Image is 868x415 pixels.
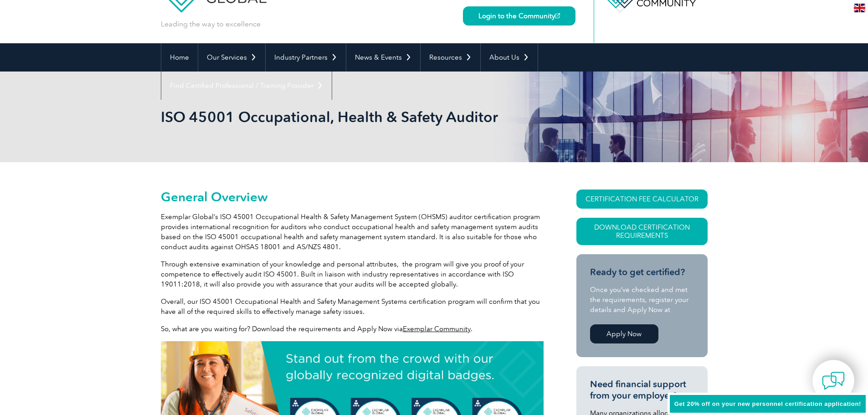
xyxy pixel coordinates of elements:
img: open_square.png [555,13,560,18]
p: Through extensive examination of your knowledge and personal attributes, the program will give yo... [161,259,544,289]
h1: ISO 45001 Occupational, Health & Safety Auditor [161,108,511,126]
img: en [854,4,865,12]
span: Get 20% off on your new personnel certification application! [674,400,861,407]
a: Apply Now [590,324,658,343]
a: Our Services [198,43,265,72]
a: Find Certified Professional / Training Provider [161,72,332,100]
h3: Ready to get certified? [590,266,694,278]
a: CERTIFICATION FEE CALCULATOR [576,190,708,209]
a: Industry Partners [266,43,346,72]
p: Once you’ve checked and met the requirements, register your details and Apply Now at [590,285,694,315]
a: Resources [421,43,480,72]
a: Home [161,43,198,72]
a: About Us [481,43,538,72]
p: Leading the way to excellence [161,19,261,29]
p: Exemplar Global’s ISO 45001 Occupational Health & Safety Management System (OHSMS) auditor certif... [161,212,544,252]
h2: General Overview [161,190,544,204]
a: Exemplar Community [403,325,471,333]
a: News & Events [346,43,420,72]
h3: Need financial support from your employer? [590,379,694,401]
p: Overall, our ISO 45001 Occupational Health and Safety Management Systems certification program wi... [161,297,544,317]
p: So, what are you waiting for? Download the requirements and Apply Now via . [161,324,544,334]
img: contact-chat.png [822,369,845,392]
a: Download Certification Requirements [576,218,708,245]
a: Login to the Community [463,6,575,26]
